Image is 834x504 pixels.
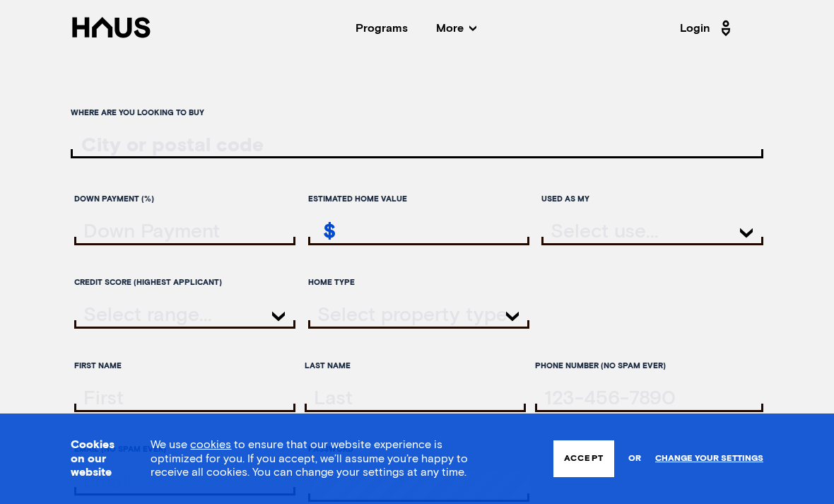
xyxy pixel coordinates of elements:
[151,439,468,477] span: We use to ensure that our website experience is optimized for you. If you accept, we’ll assume yo...
[71,135,763,156] input: ratesLocationInput
[655,454,763,464] a: Change your settings
[308,270,530,295] label: Home Type
[74,270,296,295] label: Credit score (highest applicant)
[71,438,115,479] h3: Cookies on our website
[436,23,476,34] span: More
[308,187,530,211] label: Estimated home value
[190,439,231,450] a: cookies
[71,100,763,125] label: Where are you looking to buy
[305,353,527,378] label: Last Name
[78,388,296,409] input: firstName
[535,353,763,378] label: Phone Number (no spam ever)
[74,187,296,211] label: Down Payment (%)
[553,440,614,477] button: Accept
[628,447,641,471] span: or
[541,187,763,211] label: Used as my
[680,17,735,40] a: Login
[312,221,530,242] input: estimatedHomeValue
[78,221,296,242] input: downPayment
[308,388,527,409] input: lastName
[539,388,763,409] input: tel
[74,353,296,378] label: First Name
[356,23,408,34] a: Programs
[312,221,336,245] div: $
